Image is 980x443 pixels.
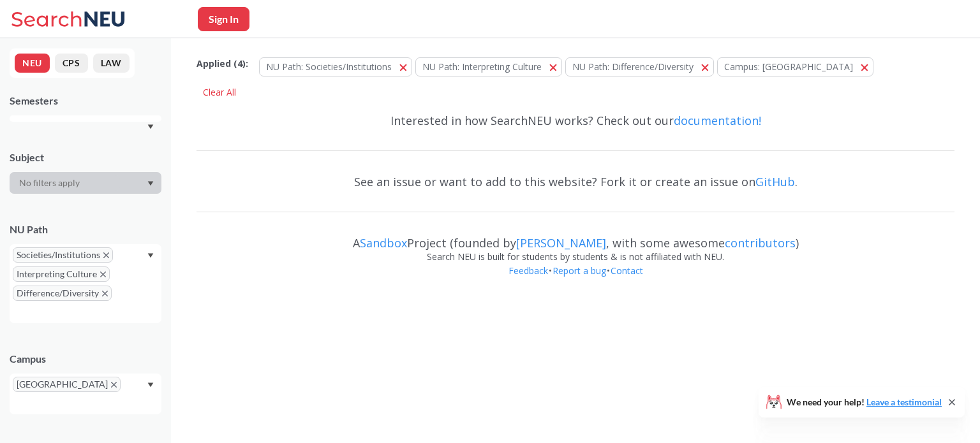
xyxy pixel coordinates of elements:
a: Leave a testimonial [866,396,942,407]
span: We need your help! [787,398,942,407]
svg: Dropdown arrow [147,382,154,388]
button: Sign In [198,7,249,31]
span: Difference/DiversityX to remove pill [13,286,112,301]
div: Interested in how SearchNEU works? Check out our [197,102,954,139]
div: Societies/InstitutionsX to remove pillInterpreting CultureX to remove pillDifference/DiversityX t... [10,244,161,323]
a: Contact [610,265,644,277]
button: NU Path: Difference/Diversity [565,57,714,76]
div: Clear All [197,83,242,102]
button: CPS [55,54,88,73]
a: Sandbox [360,235,407,251]
span: Campus: [GEOGRAPHIC_DATA] [724,61,853,73]
div: Campus [10,352,161,366]
svg: X to remove pill [111,382,117,388]
button: NEU [15,54,50,73]
div: A Project (founded by , with some awesome ) [197,224,954,250]
button: Campus: [GEOGRAPHIC_DATA] [717,57,873,76]
span: NU Path: Interpreting Culture [422,61,542,73]
svg: Dropdown arrow [147,181,154,186]
div: NU Path [10,222,161,236]
div: Search NEU is built for students by students & is not affiliated with NEU. [197,250,954,264]
span: Societies/InstitutionsX to remove pill [13,247,113,263]
svg: X to remove pill [103,252,109,258]
button: NU Path: Interpreting Culture [415,57,562,76]
svg: Dropdown arrow [147,253,154,258]
svg: X to remove pill [100,272,106,277]
div: Dropdown arrow [10,172,161,194]
div: [GEOGRAPHIC_DATA]X to remove pillDropdown arrow [10,374,161,414]
span: [GEOGRAPHIC_DATA]X to remove pill [13,377,121,392]
span: Interpreting CultureX to remove pill [13,266,110,282]
span: Applied ( 4 ): [197,57,248,71]
div: • • [197,264,954,297]
svg: Dropdown arrow [147,124,154,129]
div: Subject [10,150,161,164]
div: Semesters [10,94,161,108]
span: NU Path: Difference/Diversity [572,61,694,73]
svg: X to remove pill [102,291,108,296]
div: See an issue or want to add to this website? Fork it or create an issue on . [197,163,954,200]
a: Feedback [508,265,549,277]
a: documentation! [674,113,761,128]
a: Report a bug [552,265,607,277]
span: NU Path: Societies/Institutions [266,61,392,73]
a: GitHub [755,174,795,189]
button: LAW [93,54,130,73]
button: NU Path: Societies/Institutions [259,57,412,76]
a: contributors [725,235,796,251]
a: [PERSON_NAME] [516,235,606,251]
